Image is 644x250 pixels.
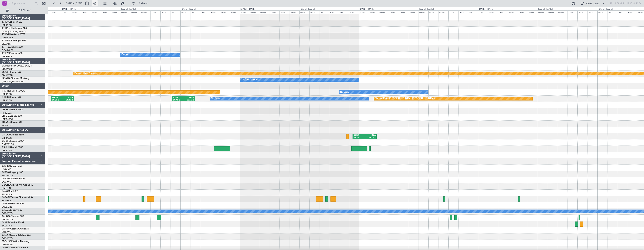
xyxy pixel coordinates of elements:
[488,10,498,14] div: 04:00
[2,247,10,249] span: G-FJET
[170,10,180,14] div: 20:00
[587,10,597,14] div: 20:00
[130,0,153,6] button: Refresh
[240,10,250,14] div: 00:00
[2,33,9,36] span: T7-EMI
[577,10,587,14] div: 16:00
[63,96,73,99] div: KSEA
[2,203,24,205] a: G-ENRGPraetor 600
[190,10,200,14] div: 04:00
[419,10,428,14] div: 00:00
[2,124,13,127] a: WMSA/SZB
[2,115,10,117] span: 9H-LPZ
[339,10,349,14] div: 16:00
[2,112,12,114] a: FCBB/BZV
[121,8,136,11] div: [DATE] - [DATE]
[4,7,41,13] button: All Aircraft
[2,71,10,73] span: LX-GBH
[558,10,568,14] div: 08:00
[160,10,170,14] div: 16:00
[2,49,14,52] a: DGAA/ACC
[2,218,13,221] a: EGGW/LTN
[2,27,10,29] span: T7-DYN
[81,10,91,14] div: 08:00
[468,10,478,14] div: 20:00
[508,10,518,14] div: 12:00
[2,55,12,58] a: EGLF/FAB
[2,74,13,77] a: EDLW/DTM
[2,40,10,42] span: T7-BRE
[617,10,627,14] div: 08:00
[349,10,359,14] div: 20:00
[2,165,10,167] span: G-SPCY
[2,90,25,92] a: F-GPNJFalcon 900EX
[2,140,24,142] a: CS-RRCFalcon 900LX
[2,165,22,167] a: G-SPCYLegacy 650
[2,115,22,117] a: 9H-LPZLegacy 500
[2,224,12,227] a: EGLF/FAB
[2,215,11,218] span: G-JAGA
[2,209,22,211] a: G-LEGCLegacy 600
[538,10,548,14] div: 00:00
[369,10,379,14] div: 04:00
[2,77,11,80] span: LX-AOA
[150,10,160,14] div: 12:00
[379,10,389,14] div: 08:00
[136,2,152,5] span: Refresh
[2,80,24,83] a: [PERSON_NAME]/QSA
[2,52,22,55] a: T7-LZZIPraetor 600
[2,109,23,111] a: 9H-YAAGlobal 5000
[2,121,22,123] a: 9H-VSLKFalcon 7X
[2,209,10,211] span: G-LEGC
[365,134,376,137] div: HTZA
[131,10,141,14] div: 04:00
[2,109,10,111] span: 9H-YAA
[2,146,23,149] a: CS-JHHGlobal 6000
[2,27,27,29] a: T7-DYNChallenger 604
[220,10,230,14] div: 16:00
[260,10,270,14] div: 08:00
[2,146,10,149] span: CS-JHH
[2,178,12,180] span: G-FOMO
[2,96,21,98] a: F-HECDFalcon 7X
[389,10,399,14] div: 12:00
[2,99,12,102] a: LFPB/LBG
[51,10,61,14] div: 20:00
[91,10,101,14] div: 12:00
[2,33,25,36] a: T7-EMIHawker 900XP
[211,96,220,101] div: No Crew
[309,10,319,14] div: 04:00
[2,96,10,98] span: F-HECD
[2,71,21,73] a: LX-GBHFalcon 7X
[12,1,33,6] input: Trip Number
[579,0,607,6] button: Quick Links
[498,10,508,14] div: 08:00
[2,180,13,183] a: EGGW/LTN
[329,10,339,14] div: 12:00
[2,243,13,246] a: LFMD/CEQ
[2,228,29,230] a: G-SPURCessna Citation II
[419,8,434,11] div: [DATE] - [DATE]
[359,10,369,14] div: 00:00
[173,96,183,99] div: KSEA
[2,140,10,142] span: CS-RRC
[2,171,23,174] a: G-KGKGLegacy 600
[2,178,25,180] a: G-FOMOGlobal 6000
[2,36,13,39] a: LFMN/NCE
[279,10,289,14] div: 16:00
[2,134,11,136] span: CS-DOU
[200,10,210,14] div: 08:00
[409,10,419,14] div: 20:00
[2,46,23,48] a: T7-TRXGlobal 6500
[2,222,24,224] a: G-SIRSCitation Excel
[141,10,150,14] div: 08:00
[121,10,131,14] div: 00:00
[2,184,33,186] a: 2-DBRVCIRRUS VISION SF50
[2,118,13,121] a: LFMD/CEQ
[270,10,279,14] div: 12:00
[61,10,71,14] div: 00:00
[627,10,637,14] div: 12:00
[2,46,10,48] span: T7-TRX
[458,10,468,14] div: 16:00
[180,10,190,14] div: 00:00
